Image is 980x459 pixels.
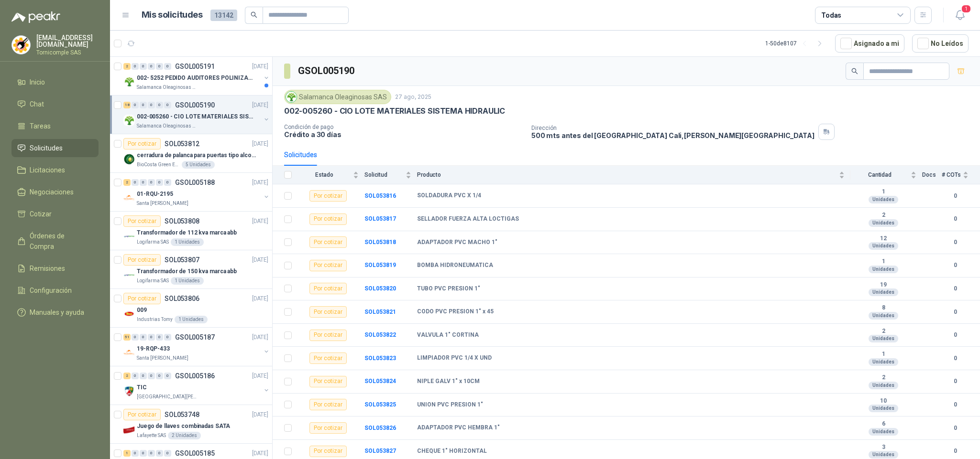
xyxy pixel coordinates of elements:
[417,285,480,293] b: TUBO PVC PRESION 1"
[11,183,99,201] a: Negociaciones
[869,428,898,436] div: Unidades
[140,63,147,70] div: 0
[286,92,297,102] img: Company Logo
[123,177,270,207] a: 2 0 0 0 0 0 GSOL005188[DATE] Company Logo01-RQU-2195Santa [PERSON_NAME]
[110,289,272,328] a: Por cotizarSOL053806[DATE] Company Logo009Industrias Tomy1 Unidades
[123,115,135,126] img: Company Logo
[165,218,199,224] p: SOL053808
[951,7,969,24] button: 1
[364,239,396,246] a: SOL053818
[252,372,268,381] p: [DATE]
[132,334,139,341] div: 0
[164,450,171,457] div: 0
[156,102,163,108] div: 0
[850,235,916,243] b: 12
[869,335,898,342] div: Unidades
[765,36,827,51] div: 1 - 50 de 8107
[309,283,347,294] div: Por cotizar
[137,277,169,285] p: Logifarma SAS
[942,284,969,293] b: 0
[142,8,203,22] h1: Mis solicitudes
[137,190,173,199] p: 01-RQU-2195
[11,161,99,179] a: Licitaciones
[417,215,519,223] b: SELLADOR FUERZA ALTA LOCTIGAS
[11,73,99,91] a: Inicio
[251,11,257,18] span: search
[132,179,139,186] div: 0
[942,171,961,178] span: # COTs
[182,161,215,169] div: 5 Unidades
[417,239,497,246] b: ADAPTADOR PVC MACHO 1"
[309,236,347,248] div: Por cotizar
[252,178,268,187] p: [DATE]
[123,61,270,91] a: 2 0 0 0 0 0 GSOL005191[DATE] Company Logo002- 5252 PEDIDO AUDITORES POLINIZACIÓNSalamanca Oleagin...
[30,209,52,219] span: Cotizar
[869,288,898,296] div: Unidades
[137,267,237,276] p: Transformador de 150 kva marca abb
[123,76,135,87] img: Company Logo
[850,258,916,266] b: 1
[148,334,155,341] div: 0
[869,358,898,366] div: Unidades
[30,263,65,274] span: Remisiones
[835,34,904,53] button: Asignado a mi
[110,134,272,173] a: Por cotizarSOL053812[DATE] Company Logocerradura de palanca para puertas tipo alcoba marca yaleBi...
[417,262,493,269] b: BOMBA HIDRONEUMATICA
[364,448,396,454] a: SOL053827
[137,316,173,323] p: Industrias Tomy
[417,401,483,409] b: UNION PVC PRESION 1"
[850,166,922,184] th: Cantidad
[137,383,147,392] p: TIC
[164,102,171,108] div: 0
[942,192,969,201] b: 0
[284,149,317,160] div: Solicitudes
[123,63,131,70] div: 2
[850,328,916,335] b: 2
[123,192,135,203] img: Company Logo
[148,450,155,457] div: 0
[309,399,347,410] div: Por cotizar
[148,373,155,379] div: 0
[252,62,268,71] p: [DATE]
[132,450,139,457] div: 0
[284,130,524,139] p: Crédito a 30 días
[869,382,898,389] div: Unidades
[850,374,916,382] b: 2
[123,424,135,436] img: Company Logo
[171,277,204,285] div: 1 Unidades
[156,63,163,70] div: 0
[364,285,396,292] b: SOL053820
[30,285,72,296] span: Configuración
[110,405,272,444] a: Por cotizarSOL053748[DATE] Company LogoJuego de llaves combinadas SATALafayette SAS2 Unidades
[148,102,155,108] div: 0
[252,217,268,226] p: [DATE]
[922,166,942,184] th: Docs
[123,215,161,227] div: Por cotizar
[309,446,347,457] div: Por cotizar
[364,215,396,222] b: SOL053817
[137,161,180,169] p: BioCosta Green Energy S.A.S
[284,90,391,104] div: Salamanca Oleaginosas SAS
[30,99,44,109] span: Chat
[252,139,268,149] p: [DATE]
[417,192,481,200] b: SOLDADURA PVC X 1/4
[210,10,237,21] span: 13142
[942,166,980,184] th: # COTs
[11,259,99,278] a: Remisiones
[11,11,60,23] img: Logo peakr
[364,331,396,338] b: SOL053822
[137,354,188,362] p: Santa [PERSON_NAME]
[942,214,969,224] b: 0
[156,450,163,457] div: 0
[11,95,99,113] a: Chat
[252,410,268,419] p: [DATE]
[168,432,201,439] div: 2 Unidades
[364,401,396,408] b: SOL053825
[137,151,256,160] p: cerradura de palanca para puertas tipo alcoba marca yale
[309,376,347,387] div: Por cotizar
[364,378,396,384] a: SOL053824
[309,306,347,318] div: Por cotizar
[531,125,815,131] p: Dirección
[140,450,147,457] div: 0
